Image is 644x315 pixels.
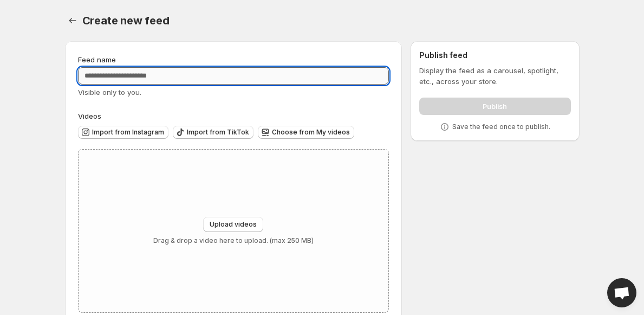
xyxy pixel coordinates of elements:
[187,128,249,137] span: Import from TikTok
[78,55,116,64] span: Feed name
[78,88,141,97] span: Visible only to you.
[78,126,168,139] button: Import from Instagram
[173,126,253,139] button: Import from TikTok
[78,112,101,120] span: Videos
[419,50,570,61] h2: Publish feed
[203,217,263,232] button: Upload videos
[153,236,314,245] p: Drag & drop a video here to upload. (max 250 MB)
[607,278,636,307] a: Open chat
[419,65,570,87] p: Display the feed as a carousel, spotlight, etc., across your store.
[258,126,354,139] button: Choose from My videos
[452,123,550,131] p: Save the feed once to publish.
[210,220,257,229] span: Upload videos
[92,128,164,137] span: Import from Instagram
[65,13,80,28] button: Settings
[82,14,170,27] span: Create new feed
[272,128,350,137] span: Choose from My videos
